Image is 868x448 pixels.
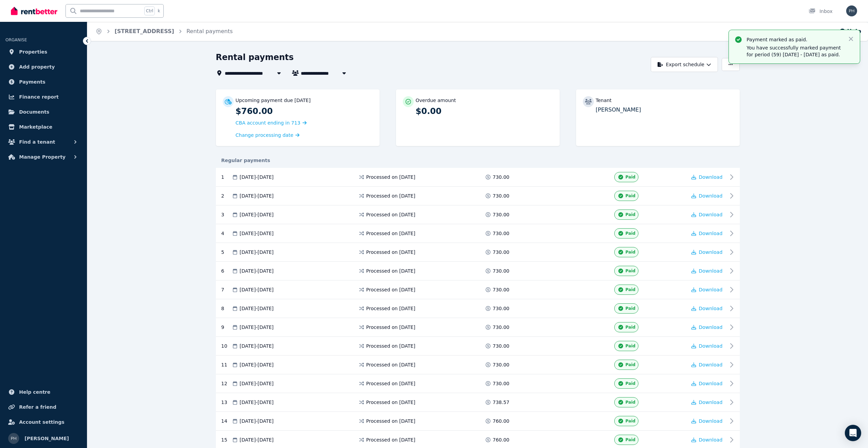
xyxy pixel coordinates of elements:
[144,6,155,15] span: Ctrl
[626,418,635,424] span: Paid
[221,247,232,257] div: 5
[626,381,635,386] span: Paid
[366,380,415,387] span: Processed on [DATE]
[691,192,723,199] button: Download
[651,57,718,72] button: Export schedule
[240,192,274,199] span: [DATE] - [DATE]
[240,249,274,256] span: [DATE] - [DATE]
[699,193,723,199] span: Download
[493,268,510,274] span: 730.00
[366,418,415,424] span: Processed on [DATE]
[747,36,842,43] p: Payment marked as paid.
[691,268,723,274] button: Download
[221,266,232,276] div: 6
[493,305,510,312] span: 730.00
[221,209,232,220] div: 3
[699,381,723,386] span: Download
[221,191,232,201] div: 2
[5,415,82,429] a: Account settings
[216,157,740,164] div: Regular payments
[493,343,510,349] span: 730.00
[240,324,274,331] span: [DATE] - [DATE]
[236,106,373,117] p: $760.00
[221,416,232,426] div: 14
[366,211,415,218] span: Processed on [DATE]
[25,434,69,443] span: [PERSON_NAME]
[5,75,82,89] a: Payments
[626,362,635,367] span: Paid
[699,174,723,180] span: Download
[221,397,232,407] div: 13
[691,380,723,387] button: Download
[19,93,59,101] span: Finance report
[493,286,510,293] span: 730.00
[187,28,233,34] a: Rental payments
[19,78,45,86] span: Payments
[691,343,723,349] button: Download
[19,388,50,396] span: Help centre
[366,230,415,237] span: Processed on [DATE]
[366,249,415,256] span: Processed on [DATE]
[216,52,294,63] h1: Rental payments
[626,343,635,349] span: Paid
[626,324,635,330] span: Paid
[221,172,232,182] div: 1
[626,287,635,292] span: Paid
[240,174,274,180] span: [DATE] - [DATE]
[236,132,300,139] a: Change processing date
[19,48,47,56] span: Properties
[626,400,635,405] span: Paid
[236,97,311,104] p: Upcoming payment due [DATE]
[416,97,456,104] p: Overdue amount
[699,231,723,236] span: Download
[691,361,723,368] button: Download
[699,400,723,405] span: Download
[493,211,510,218] span: 730.00
[19,153,65,161] span: Manage Property
[240,268,274,274] span: [DATE] - [DATE]
[809,8,833,15] div: Inbox
[5,90,82,104] a: Finance report
[691,174,723,180] button: Download
[366,174,415,180] span: Processed on [DATE]
[240,230,274,237] span: [DATE] - [DATE]
[596,97,612,104] p: Tenant
[699,268,723,274] span: Download
[626,249,635,255] span: Paid
[699,343,723,349] span: Download
[5,45,82,59] a: Properties
[366,268,415,274] span: Processed on [DATE]
[5,400,82,414] a: Refer a friend
[626,306,635,311] span: Paid
[626,437,635,443] span: Paid
[626,268,635,274] span: Paid
[493,380,510,387] span: 730.00
[19,403,56,411] span: Refer a friend
[691,324,723,331] button: Download
[366,305,415,312] span: Processed on [DATE]
[240,211,274,218] span: [DATE] - [DATE]
[626,174,635,180] span: Paid
[240,361,274,368] span: [DATE] - [DATE]
[221,360,232,370] div: 11
[493,324,510,331] span: 730.00
[5,150,82,164] button: Manage Property
[699,418,723,424] span: Download
[158,8,160,14] span: k
[699,306,723,311] span: Download
[240,343,274,349] span: [DATE] - [DATE]
[839,27,861,35] button: Help
[626,212,635,217] span: Paid
[691,399,723,406] button: Download
[5,385,82,399] a: Help centre
[691,418,723,424] button: Download
[845,425,861,441] div: Open Intercom Messenger
[691,305,723,312] button: Download
[221,341,232,351] div: 10
[596,106,733,114] p: [PERSON_NAME]
[19,63,55,71] span: Add property
[691,211,723,218] button: Download
[699,324,723,330] span: Download
[699,287,723,292] span: Download
[493,249,510,256] span: 730.00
